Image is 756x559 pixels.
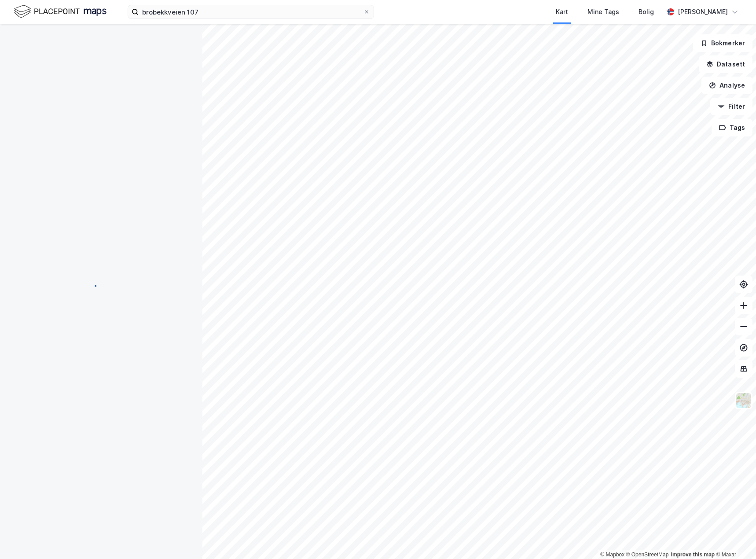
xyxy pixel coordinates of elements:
[712,119,752,136] button: Tags
[735,392,752,409] img: Z
[556,7,568,17] div: Kart
[626,552,669,558] a: OpenStreetMap
[587,7,619,17] div: Mine Tags
[693,34,752,52] button: Bokmerker
[701,77,752,94] button: Analyse
[710,98,752,115] button: Filter
[600,552,624,558] a: Mapbox
[139,5,363,18] input: Søk på adresse, matrikkel, gårdeiere, leietakere eller personer
[639,7,654,17] div: Bolig
[712,517,756,559] div: Kontrollprogram for chat
[14,4,106,19] img: logo.f888ab2527a4732fd821a326f86c7f29.svg
[671,552,715,558] a: Improve this map
[712,517,756,559] iframe: Chat Widget
[678,7,728,17] div: [PERSON_NAME]
[699,55,752,73] button: Datasett
[94,279,108,293] img: spinner.a6d8c91a73a9ac5275cf975e30b51cfb.svg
